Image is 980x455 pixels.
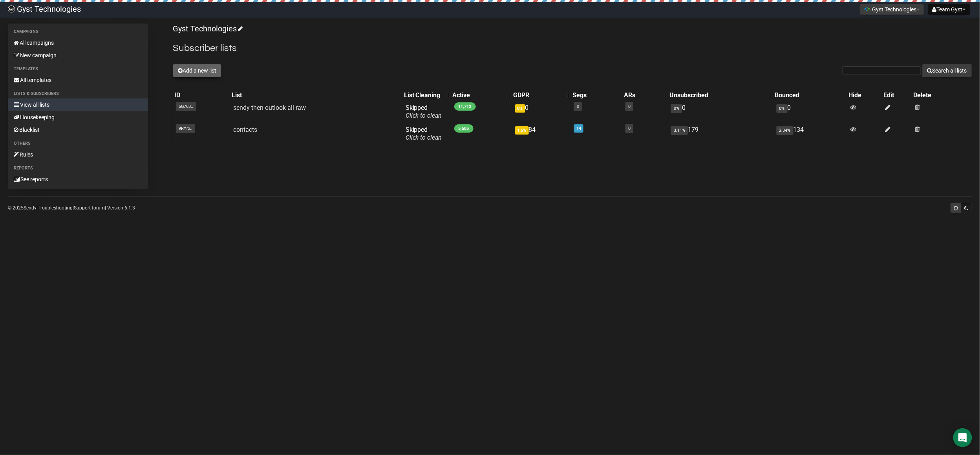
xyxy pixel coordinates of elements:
[173,64,221,77] button: Add a new list
[572,91,614,99] div: Segs
[864,6,870,12] img: 1.png
[8,173,148,186] a: See reports
[8,204,135,212] p: © 2025 | | | Version 6.1.3
[176,102,196,111] span: 5G763..
[571,90,622,101] th: Segs: No sort applied, activate to apply an ascending sort
[74,205,105,211] a: Support forum
[453,91,504,99] div: Active
[912,90,972,101] th: Delete: No sort applied, activate to apply an ascending sort
[8,74,148,86] a: All templates
[671,126,688,135] span: 3.11%
[8,89,148,98] li: Lists & subscribers
[628,126,631,131] a: 0
[173,90,230,101] th: ID: No sort applied, sorting is disabled
[8,49,148,62] a: New campaign
[928,4,970,15] button: Team Gyst
[8,5,15,13] img: 4bbcbfc452d929a90651847d6746e700
[577,104,579,109] a: 0
[914,91,964,99] div: Delete
[515,104,525,113] span: 0%
[451,90,512,101] th: Active: No sort applied, activate to apply an ascending sort
[773,90,847,101] th: Bounced: No sort applied, sorting is disabled
[8,111,148,124] a: Housekeeping
[233,126,257,133] a: contacts
[514,91,563,99] div: GDPR
[622,90,668,101] th: ARs: No sort applied, activate to apply an ascending sort
[233,104,306,111] a: sendy-then-outlook-all-raw
[847,90,882,101] th: Hide: No sort applied, sorting is disabled
[406,112,442,119] a: Click to clean
[8,36,148,49] a: All campaigns
[8,164,148,173] li: Reports
[884,91,911,99] div: Edit
[8,124,148,136] a: Blacklist
[773,101,847,123] td: 0
[8,64,148,74] li: Templates
[402,90,451,101] th: List Cleaning: No sort applied, activate to apply an ascending sort
[860,4,924,15] button: Gyst Technologies
[176,124,195,133] span: 9RYrx..
[512,101,571,123] td: 0
[8,148,148,161] a: Rules
[848,91,880,99] div: Hide
[777,126,794,135] span: 2.34%
[628,104,631,109] a: 0
[406,126,442,141] span: Skipped
[668,101,773,123] td: 0
[8,139,148,148] li: Others
[454,124,474,133] span: 5,585
[777,104,788,113] span: 0%
[668,90,773,101] th: Unsubscribed: No sort applied, activate to apply an ascending sort
[8,27,148,36] li: Campaigns
[232,91,395,99] div: List
[404,91,443,99] div: List Cleaning
[173,41,972,55] h2: Subscriber lists
[773,123,847,145] td: 134
[953,428,972,447] div: Open Intercom Messenger
[173,24,241,33] a: Gyst Technologies
[174,91,229,99] div: ID
[8,98,148,111] a: View all lists
[512,90,571,101] th: GDPR: No sort applied, activate to apply an ascending sort
[669,91,765,99] div: Unsubscribed
[512,123,571,145] td: 84
[922,64,972,77] button: Search all lists
[775,91,846,99] div: Bounced
[576,126,581,131] a: 14
[406,134,442,141] a: Click to clean
[671,104,682,113] span: 0%
[882,90,912,101] th: Edit: No sort applied, sorting is disabled
[406,104,442,119] span: Skipped
[38,205,73,211] a: Troubleshooting
[668,123,773,145] td: 179
[624,91,660,99] div: ARs
[454,102,476,111] span: 11,712
[24,205,37,211] a: Sendy
[230,90,402,101] th: List: No sort applied, activate to apply an ascending sort
[515,126,529,135] span: 1.5%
